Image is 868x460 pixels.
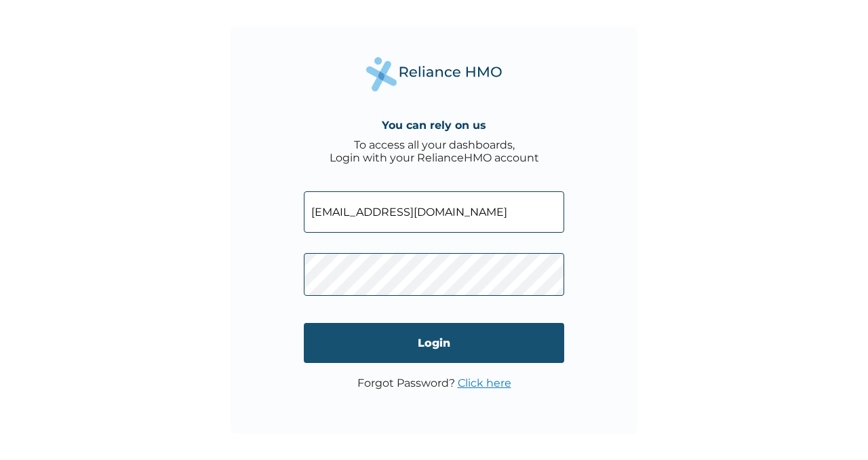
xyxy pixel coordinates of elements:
h4: You can rely on us [382,119,486,132]
p: Forgot Password? [357,377,511,389]
input: Email address or HMO ID [304,191,564,233]
input: Login [304,323,564,363]
a: Click here [458,377,511,389]
div: To access all your dashboards, Login with your RelianceHMO account [330,138,539,164]
img: Reliance Health's Logo [366,57,502,92]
